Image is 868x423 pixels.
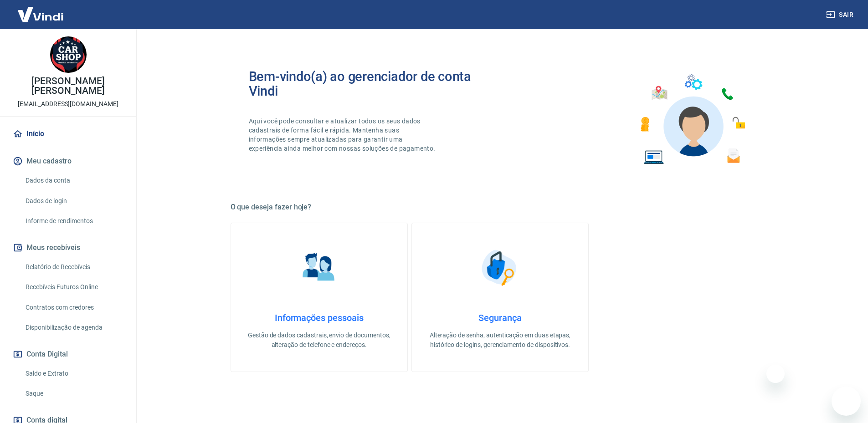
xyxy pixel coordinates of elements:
[231,203,770,212] h5: O que deseja fazer hoje?
[832,387,861,416] iframe: Botão para abrir a janela de mensagens
[411,223,589,372] a: SegurançaSegurançaAlteração de senha, autenticação em duas etapas, histórico de logins, gerenciam...
[22,278,125,296] a: Recebíveis Futuros Online
[7,76,129,96] p: [PERSON_NAME] [PERSON_NAME]
[246,331,393,350] p: Gestão de dados cadastrais, envio de documentos, alteração de telefone e endereços.
[11,344,125,364] button: Conta Digital
[477,245,523,290] img: Segurança
[296,245,342,290] img: Informações pessoais
[11,151,125,171] button: Meu cadastro
[231,223,408,372] a: Informações pessoaisInformações pessoaisGestão de dados cadastrais, envio de documentos, alteraçã...
[22,318,125,337] a: Disponibilização de agenda
[50,36,87,73] img: 785140de-6b58-4ae3-95d6-5f3a0ac8f274.jpeg
[11,124,125,144] a: Início
[22,258,125,276] a: Relatório de Recebíveis
[11,238,125,258] button: Meus recebíveis
[824,6,857,23] button: Sair
[632,69,752,170] img: Imagem de um avatar masculino com diversos icones exemplificando as funcionalidades do gerenciado...
[426,331,574,350] p: Alteração de senha, autenticação em duas etapas, histórico de logins, gerenciamento de dispositivos.
[22,212,125,230] a: Informe de rendimentos
[11,0,70,28] img: Vindi
[22,298,125,317] a: Contratos com credores
[249,69,500,98] h2: Bem-vindo(a) ao gerenciador de conta Vindi
[22,192,125,210] a: Dados de login
[22,171,125,190] a: Dados da conta
[246,312,393,323] h4: Informações pessoais
[22,364,125,383] a: Saldo e Extrato
[766,365,785,383] iframe: Fechar mensagem
[426,312,574,323] h4: Segurança
[22,384,125,403] a: Saque
[18,99,118,109] p: [EMAIL_ADDRESS][DOMAIN_NAME]
[249,117,437,153] p: Aqui você pode consultar e atualizar todos os seus dados cadastrais de forma fácil e rápida. Mant...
